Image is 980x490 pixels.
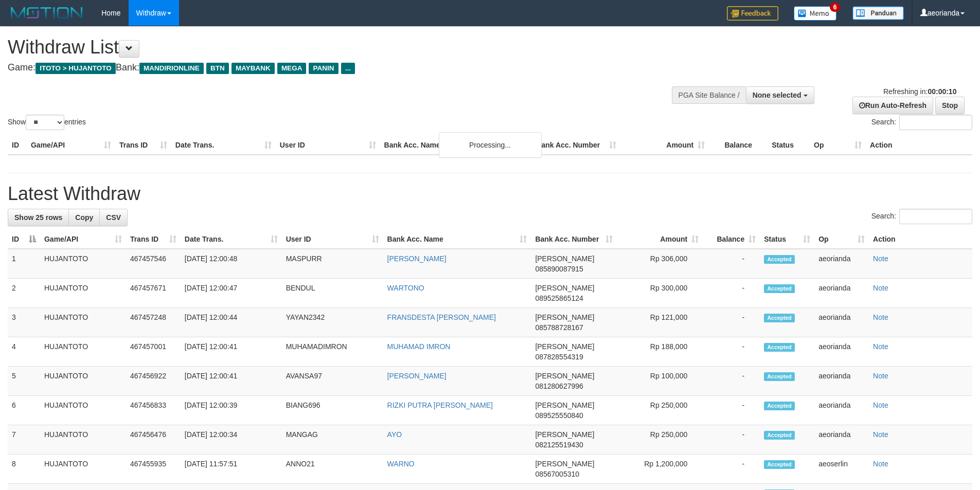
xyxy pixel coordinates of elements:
td: AVANSA97 [282,367,383,396]
td: MANGAG [282,425,383,455]
select: Showentries [26,115,64,130]
td: HUJANTOTO [40,308,126,337]
td: 467456922 [126,367,181,396]
td: Rp 250,000 [617,396,703,425]
td: 3 [8,308,40,337]
span: Show 25 rows [14,213,62,222]
img: Feedback.jpg [727,6,778,21]
td: HUJANTOTO [40,425,126,455]
th: Date Trans. [171,136,276,155]
h1: Withdraw List [8,37,643,58]
td: Rp 306,000 [617,249,703,279]
a: Note [873,460,888,468]
th: Op [810,136,866,155]
a: Note [873,430,888,439]
td: - [703,455,760,484]
td: MASPURR [282,249,383,279]
a: CSV [99,209,128,226]
td: 2 [8,279,40,308]
td: 467455935 [126,455,181,484]
label: Search: [871,209,972,224]
th: Bank Acc. Number: activate to sort column ascending [531,230,617,249]
label: Show entries [8,115,86,130]
span: ITOTO > HUJANTOTO [35,63,116,74]
span: Accepted [764,402,795,410]
td: Rp 250,000 [617,425,703,455]
td: - [703,279,760,308]
a: Show 25 rows [8,209,69,226]
td: - [703,249,760,279]
td: [DATE] 12:00:47 [181,279,282,308]
th: Action [866,136,972,155]
th: User ID [276,136,380,155]
td: aeorianda [814,425,869,455]
span: Copy 085890087915 to clipboard [535,265,583,273]
span: Accepted [764,343,795,352]
td: 467457001 [126,337,181,367]
td: [DATE] 12:00:41 [181,337,282,367]
td: 467457546 [126,249,181,279]
th: Bank Acc. Name [380,136,532,155]
th: User ID: activate to sort column ascending [282,230,383,249]
label: Search: [871,115,972,130]
td: HUJANTOTO [40,279,126,308]
div: Processing... [439,132,542,158]
span: [PERSON_NAME] [535,372,594,380]
span: [PERSON_NAME] [535,460,594,468]
th: Game/API: activate to sort column ascending [40,230,126,249]
td: 1 [8,249,40,279]
th: ID: activate to sort column descending [8,230,40,249]
td: - [703,396,760,425]
td: aeorianda [814,367,869,396]
span: MEGA [277,63,307,74]
a: Note [873,372,888,380]
img: panduan.png [852,6,904,20]
td: Rp 1,200,000 [617,455,703,484]
span: Copy 089525550840 to clipboard [535,411,583,420]
th: ID [8,136,27,155]
td: HUJANTOTO [40,455,126,484]
span: [PERSON_NAME] [535,342,594,351]
th: Trans ID: activate to sort column ascending [126,230,181,249]
th: Trans ID [115,136,171,155]
span: Accepted [764,314,795,322]
span: Copy 082125519430 to clipboard [535,441,583,449]
td: - [703,308,760,337]
td: YAYAN2342 [282,308,383,337]
th: Amount: activate to sort column ascending [617,230,703,249]
input: Search: [899,209,972,224]
th: Status: activate to sort column ascending [760,230,814,249]
td: Rp 300,000 [617,279,703,308]
span: MANDIRIONLINE [139,63,204,74]
td: HUJANTOTO [40,249,126,279]
span: CSV [106,213,121,222]
a: Run Auto-Refresh [852,97,933,114]
span: None selected [753,91,801,99]
div: PGA Site Balance / [672,86,746,104]
th: Date Trans.: activate to sort column ascending [181,230,282,249]
th: Game/API [27,136,115,155]
td: 5 [8,367,40,396]
td: 467457248 [126,308,181,337]
span: BTN [206,63,229,74]
span: Accepted [764,372,795,381]
td: 467457671 [126,279,181,308]
span: 6 [830,3,841,12]
span: [PERSON_NAME] [535,401,594,409]
td: 8 [8,455,40,484]
td: HUJANTOTO [40,396,126,425]
span: [PERSON_NAME] [535,284,594,292]
td: - [703,425,760,455]
th: Balance [709,136,768,155]
td: - [703,337,760,367]
td: aeorianda [814,308,869,337]
a: [PERSON_NAME] [387,372,447,380]
td: - [703,367,760,396]
span: [PERSON_NAME] [535,313,594,321]
td: aeorianda [814,279,869,308]
th: Action [869,230,972,249]
strong: 00:00:10 [928,87,956,96]
span: Copy 085788728167 to clipboard [535,323,583,332]
td: [DATE] 12:00:39 [181,396,282,425]
td: [DATE] 12:00:34 [181,425,282,455]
